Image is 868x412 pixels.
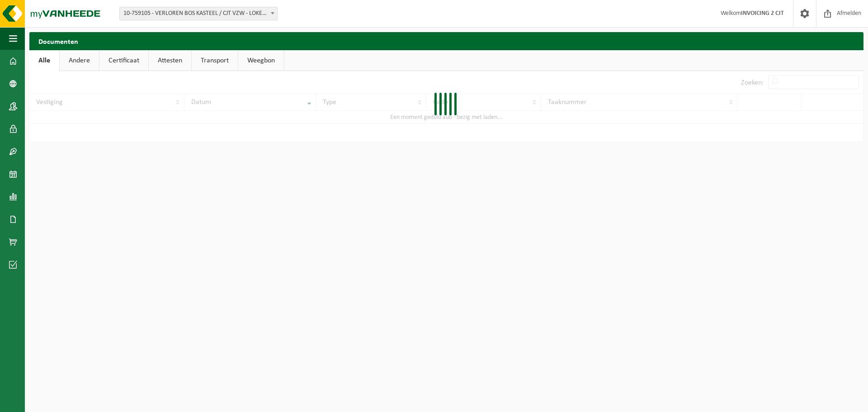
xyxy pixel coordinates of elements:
span: 10-759105 - VERLOREN BOS KASTEEL / CJT VZW - LOKEREN [120,7,277,20]
span: 10-759105 - VERLOREN BOS KASTEEL / CJT VZW - LOKEREN [119,7,278,20]
h2: Documenten [29,32,863,50]
a: Andere [60,50,99,71]
strong: INVOICING 2 CJT [741,10,784,17]
a: Weegbon [238,50,284,71]
a: Alle [29,50,59,71]
a: Transport [192,50,238,71]
a: Attesten [149,50,191,71]
a: Certificaat [99,50,148,71]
